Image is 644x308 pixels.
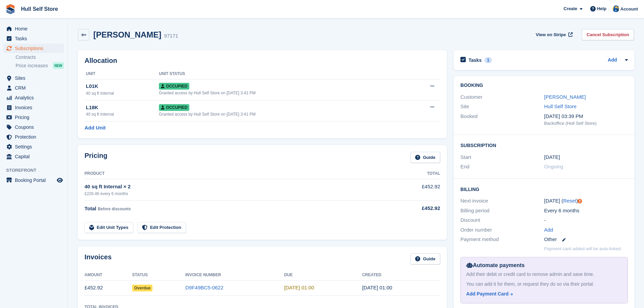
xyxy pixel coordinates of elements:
time: 2025-08-23 00:00:32 UTC [362,285,392,290]
span: Occupied [159,83,189,90]
th: Created [362,270,440,281]
span: Capital [15,152,55,161]
a: Edit Unit Types [85,222,133,233]
span: Protection [15,132,55,142]
div: £452.92 [386,205,440,212]
span: Overdue [132,285,153,291]
span: Occupied [159,104,189,111]
a: Reset [563,198,576,204]
a: Hull Self Store [18,3,61,15]
h2: Invoices [85,253,112,264]
a: menu [3,122,64,132]
span: Storefront [6,167,67,174]
a: menu [3,103,64,112]
div: Payment method [460,236,544,243]
div: [DATE] 03:39 PM [544,113,628,120]
a: Guide [410,253,440,264]
span: Settings [15,142,55,151]
div: L18K [86,104,159,112]
h2: Tasks [469,57,482,63]
span: Coupons [15,122,55,132]
h2: Allocation [85,57,440,65]
a: D9F49BC5-0622 [185,285,223,290]
span: CRM [15,83,55,93]
th: Product [85,168,386,179]
a: Add Payment Card [466,290,619,298]
time: 2025-08-24 00:00:00 UTC [284,285,314,290]
a: menu [3,24,64,33]
time: 2025-08-23 00:00:00 UTC [544,153,560,161]
div: [DATE] ( ) [544,197,628,205]
th: Invoice Number [185,270,284,281]
span: Total [85,206,96,211]
p: Payment card added will be auto-linked [544,245,621,252]
th: Unit [85,69,159,79]
th: Due [284,270,362,281]
span: Booking Portal [15,175,55,185]
span: Help [597,5,606,12]
div: Start [460,153,544,161]
div: Backoffice (Hull Self Store) [544,120,628,127]
div: Booked [460,113,544,127]
a: menu [3,132,64,142]
a: Contracts [16,54,64,61]
td: £452.92 [386,179,440,200]
div: Other [544,236,628,243]
span: Ongoing [544,164,564,169]
span: Account [620,6,638,13]
div: Granted access by Hull Self Store on [DATE] 3:41 PM [159,90,404,96]
a: Add [544,226,553,234]
th: Unit Status [159,69,404,79]
a: menu [3,93,64,102]
div: Every 6 months [544,207,628,215]
a: menu [3,83,64,93]
img: stora-icon-8386f47178a22dfd0bd8f6a31ec36ba5ce8667c1dd55bd0f319d3a0aa187defe.svg [5,4,16,14]
a: Edit Protection [137,222,186,233]
span: Create [564,5,577,12]
div: 1 [484,57,492,63]
img: Hull Self Store [613,5,619,12]
div: Add their debit or credit card to remove admin and save time. [466,271,622,278]
a: Cancel Subscription [582,29,634,40]
span: View on Stripe [536,31,566,38]
div: Add Payment Card [466,290,508,298]
div: Automate payments [466,261,622,269]
div: 97171 [164,32,178,40]
a: menu [3,34,64,43]
span: Sites [15,73,55,83]
span: Pricing [15,113,55,122]
div: End [460,163,544,171]
div: - [544,216,628,224]
th: Status [132,270,185,281]
div: L01K [86,82,159,90]
td: £452.92 [85,280,132,295]
a: Hull Self Store [544,103,577,109]
h2: Booking [460,83,628,88]
div: 40 sq ft Internal [86,90,159,96]
a: menu [3,142,64,151]
div: Granted access by Hull Self Store on [DATE] 3:41 PM [159,111,404,117]
a: Add [608,56,617,64]
a: Price increases NEW [16,62,64,69]
span: Analytics [15,93,55,102]
a: menu [3,152,64,161]
span: Tasks [15,34,55,43]
span: Subscriptions [15,44,55,53]
div: 40 sq ft Internal × 2 [85,183,386,191]
span: Price increases [16,63,48,69]
span: Before discounts [98,207,131,211]
div: Customer [460,93,544,101]
a: menu [3,175,64,185]
div: Next invoice [460,197,544,205]
a: Preview store [56,176,64,184]
a: [PERSON_NAME] [544,94,586,100]
a: menu [3,73,64,83]
a: Add Unit [85,124,105,132]
div: 40 sq ft Internal [86,111,159,117]
div: Order number [460,226,544,234]
span: Invoices [15,103,55,112]
a: menu [3,44,64,53]
div: £226.46 every 6 months [85,191,386,197]
h2: [PERSON_NAME] [93,30,161,39]
a: Guide [410,152,440,163]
